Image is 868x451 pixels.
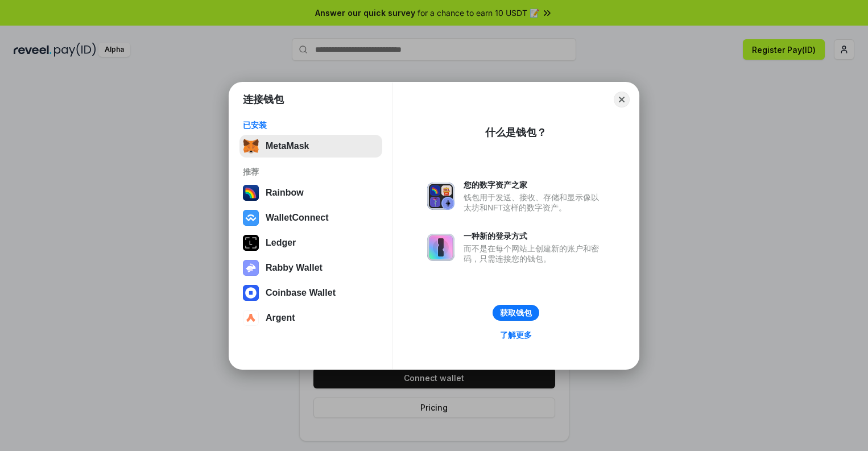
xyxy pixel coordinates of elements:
img: svg+xml,%3Csvg%20width%3D%22120%22%20height%3D%22120%22%20viewBox%3D%220%200%20120%20120%22%20fil... [243,185,259,201]
div: 钱包用于发送、接收、存储和显示像以太坊和NFT这样的数字资产。 [464,192,605,213]
button: 获取钱包 [493,305,539,321]
div: 获取钱包 [500,308,532,318]
button: Ledger [239,231,382,254]
img: svg+xml,%3Csvg%20fill%3D%22none%22%20height%3D%2233%22%20viewBox%3D%220%200%2035%2033%22%20width%... [243,138,259,154]
button: MetaMask [239,135,382,158]
img: svg+xml,%3Csvg%20xmlns%3D%22http%3A%2F%2Fwww.w3.org%2F2000%2Fsvg%22%20fill%3D%22none%22%20viewBox... [427,234,454,261]
img: svg+xml,%3Csvg%20xmlns%3D%22http%3A%2F%2Fwww.w3.org%2F2000%2Fsvg%22%20fill%3D%22none%22%20viewBox... [427,183,454,210]
div: Argent [266,313,295,323]
button: Close [614,92,630,107]
img: svg+xml,%3Csvg%20width%3D%2228%22%20height%3D%2228%22%20viewBox%3D%220%200%2028%2028%22%20fill%3D... [243,210,259,226]
img: svg+xml,%3Csvg%20width%3D%2228%22%20height%3D%2228%22%20viewBox%3D%220%200%2028%2028%22%20fill%3D... [243,310,259,326]
div: WalletConnect [266,213,329,223]
img: svg+xml,%3Csvg%20width%3D%2228%22%20height%3D%2228%22%20viewBox%3D%220%200%2028%2028%22%20fill%3D... [243,285,259,301]
div: 一种新的登录方式 [464,231,605,241]
div: 您的数字资产之家 [464,180,605,190]
a: 了解更多 [493,328,539,342]
button: Argent [239,307,382,329]
div: 而不是在每个网站上创建新的账户和密码，只需连接您的钱包。 [464,243,605,264]
div: 已安装 [243,120,379,130]
h1: 连接钱包 [243,93,284,106]
button: Rainbow [239,181,382,204]
img: svg+xml,%3Csvg%20xmlns%3D%22http%3A%2F%2Fwww.w3.org%2F2000%2Fsvg%22%20fill%3D%22none%22%20viewBox... [243,260,259,276]
div: MetaMask [266,141,309,151]
div: 推荐 [243,167,379,177]
button: Coinbase Wallet [239,282,382,304]
img: svg+xml,%3Csvg%20xmlns%3D%22http%3A%2F%2Fwww.w3.org%2F2000%2Fsvg%22%20width%3D%2228%22%20height%3... [243,235,259,251]
button: WalletConnect [239,206,382,229]
div: 什么是钱包？ [485,126,547,139]
button: Rabby Wallet [239,256,382,279]
div: Coinbase Wallet [266,288,336,298]
div: 了解更多 [500,330,532,340]
div: Rabby Wallet [266,263,323,273]
div: Rainbow [266,188,304,198]
div: Ledger [266,238,296,248]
